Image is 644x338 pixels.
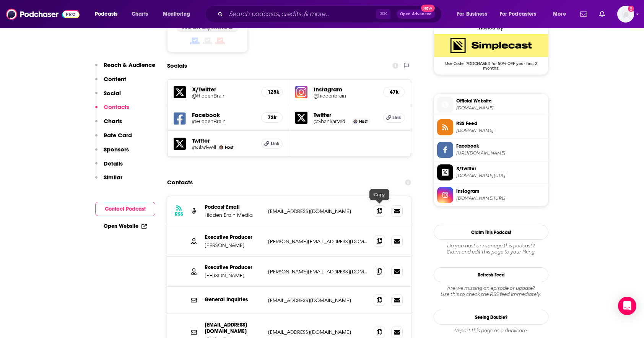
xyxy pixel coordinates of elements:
[192,145,216,150] h5: @Gladwell
[268,329,368,335] p: [EMAIL_ADDRESS][DOMAIN_NAME]
[89,8,127,20] button: open menu
[437,142,545,158] a: Facebook[URL][DOMAIN_NAME]
[95,160,123,174] button: Details
[456,143,545,149] span: Facebook
[158,8,200,20] button: open menu
[617,6,634,23] button: Show profile menu
[596,8,608,21] a: Show notifications dropdown
[212,5,449,23] div: Search podcasts, credits, & more...
[104,174,122,181] p: Similar
[456,120,545,127] span: RSS Feed
[392,115,401,121] span: Link
[95,202,155,216] button: Contact Podcast
[314,111,377,119] h5: Twitter
[205,264,262,271] p: Executive Producer
[437,119,545,135] a: RSS Feed[DOMAIN_NAME]
[192,86,255,93] h5: X/Twitter
[225,145,233,150] span: Host
[205,272,262,279] p: [PERSON_NAME]
[95,89,121,104] button: Social
[104,61,155,68] p: Reach & Audience
[205,296,262,303] p: General Inquiries
[192,111,255,119] h5: Facebook
[434,243,548,255] div: Claim and edit this page to your liking.
[268,89,276,95] h5: 125k
[548,8,576,20] button: open menu
[205,234,262,240] p: Executive Producer
[369,189,389,200] div: Copy
[376,9,390,19] span: ⌘ K
[390,89,398,95] h5: 47k
[495,8,548,20] button: open menu
[104,75,126,83] p: Content
[268,208,368,214] p: [EMAIL_ADDRESS][DOMAIN_NAME]
[205,212,262,218] p: Hidden Brain Media
[359,119,368,124] span: Host
[268,238,368,245] p: [PERSON_NAME][EMAIL_ADDRESS][DOMAIN_NAME]
[456,195,545,201] span: instagram.com/hiddenbrain
[192,119,255,124] a: @HiddenBrain
[617,6,634,23] span: Logged in as LornaG
[434,34,548,70] a: SimpleCast Deal: Use Code: PODCHASER for 50% OFF your first 2 months!
[192,93,255,99] a: @HiddenBrain
[271,141,280,147] span: Link
[205,204,262,210] p: Podcast Email
[268,268,368,275] p: [PERSON_NAME][EMAIL_ADDRESS][DOMAIN_NAME]
[95,132,132,146] button: Rate Card
[456,188,545,195] span: Instagram
[353,119,358,123] a: Shankar Vedantam
[434,34,548,57] img: SimpleCast Deal: Use Code: PODCHASER for 50% OFF your first 2 months!
[314,119,350,124] a: @ShankarVedantam
[383,113,405,123] a: Link
[437,164,545,180] a: X/Twitter[DOMAIN_NAME][URL]
[104,146,129,153] p: Sponsors
[95,9,117,19] span: Podcasts
[434,243,548,249] span: Do you host or manage this podcast?
[167,175,193,190] h2: Contacts
[456,97,545,104] span: Official Website
[132,9,148,19] span: Charts
[434,310,548,325] a: Seeing Double?
[400,12,432,16] span: Open Advanced
[457,9,487,19] span: For Business
[434,285,548,297] div: Are we missing an episode or update? Use this to check the RSS feed immediately.
[456,105,545,111] span: siriusxm.com
[434,267,548,282] button: Refresh Feed
[397,10,435,19] button: Open AdvancedNew
[95,75,126,89] button: Content
[434,225,548,240] button: Claim This Podcast
[205,322,262,335] p: [EMAIL_ADDRESS][DOMAIN_NAME]
[104,223,147,229] a: Open Website
[104,89,121,97] p: Social
[456,165,545,172] span: X/Twitter
[314,86,377,93] h5: Instagram
[261,139,283,149] a: Link
[104,117,122,125] p: Charts
[553,9,566,19] span: More
[421,5,435,12] span: New
[314,93,377,99] a: @hiddenbrain
[500,9,537,19] span: For Podcasters
[219,145,223,149] img: Malcolm Gladwell
[452,8,497,20] button: open menu
[295,86,307,98] img: iconImage
[437,97,545,113] a: Official Website[DOMAIN_NAME]
[617,6,634,23] img: User Profile
[104,103,129,110] p: Contacts
[175,211,183,217] h3: RSS
[434,57,548,71] span: Use Code: PODCHASER for 50% OFF your first 2 months!
[104,132,132,139] p: Rate Card
[6,7,80,21] img: Podchaser - Follow, Share and Rate Podcasts
[95,146,129,160] button: Sponsors
[618,297,636,315] div: Open Intercom Messenger
[127,8,153,20] a: Charts
[226,8,376,20] input: Search podcasts, credits, & more...
[456,150,545,156] span: https://www.facebook.com/HiddenBrain
[456,173,545,179] span: twitter.com/HiddenBrain
[95,117,122,132] button: Charts
[205,242,262,249] p: [PERSON_NAME]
